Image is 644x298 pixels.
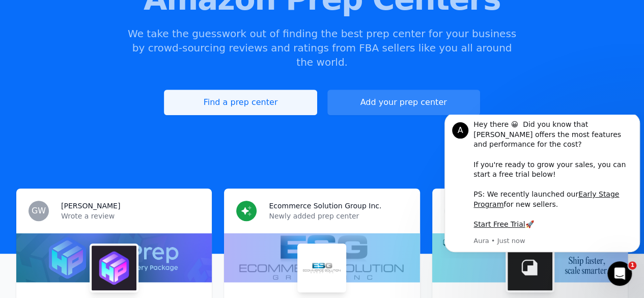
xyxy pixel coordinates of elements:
div: Message content [33,5,192,120]
span: GW [32,207,46,215]
iframe: Intercom notifications message [440,115,644,258]
a: Add your prep center [327,90,480,115]
a: Find a prep center [164,90,317,115]
img: Render Fulfillment [508,246,552,290]
b: 🚀 [85,105,93,114]
a: Start Free Trial [33,105,85,114]
p: Wrote a review [61,211,200,221]
div: Profile image for Aura [12,8,28,24]
img: HexPrep [92,246,136,290]
p: Message from Aura, sent Just now [33,122,192,131]
div: Hey there 😀 Did you know that [PERSON_NAME] offers the most features and performance for the cost... [33,5,192,115]
p: We take the guesswork out of finding the best prep center for your business by crowd-sourcing rev... [127,26,518,69]
iframe: Intercom live chat [607,261,632,286]
p: Newly added prep center [269,211,407,221]
a: Early Stage Program [33,75,179,94]
h3: Ecommerce Solution Group Inc. [269,201,381,211]
h3: [PERSON_NAME] [61,201,120,211]
span: 1 [628,261,636,269]
img: Ecommerce Solution Group Inc. [299,246,344,290]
